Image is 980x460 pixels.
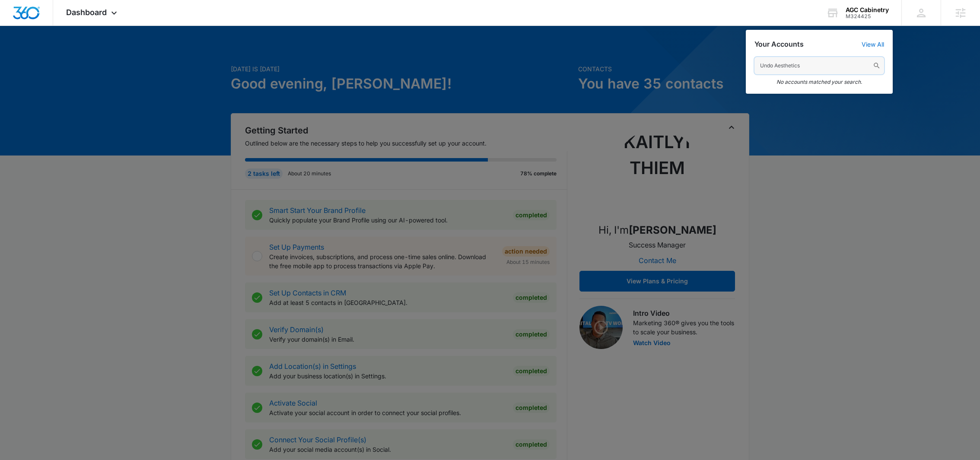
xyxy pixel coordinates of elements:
[846,6,889,13] div: account name
[66,8,107,17] span: Dashboard
[754,57,884,74] input: Search Accounts
[862,41,884,48] a: View All
[754,40,804,48] h2: Your Accounts
[754,79,884,85] em: No accounts matched your search.
[846,13,889,19] div: account id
